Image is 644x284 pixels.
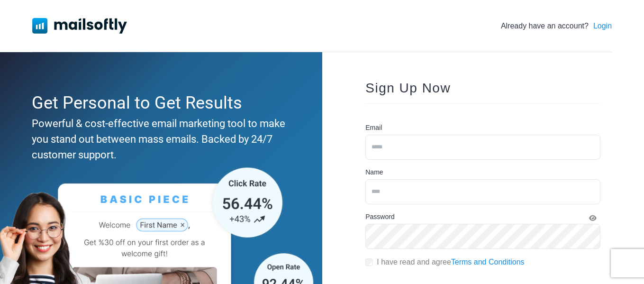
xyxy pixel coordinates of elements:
label: I have read and agree [377,257,524,268]
a: Login [593,20,612,32]
img: Mailsoftly [32,18,127,33]
a: Terms and Conditions [451,258,525,266]
label: Name [365,167,383,177]
label: Email [365,123,382,133]
label: Password [365,212,394,222]
span: Sign Up Now [365,81,451,95]
div: Get Personal to Get Results [32,90,286,116]
div: Already have an account? [501,20,612,32]
div: Powerful & cost-effective email marketing tool to make you stand out between mass emails. Backed ... [32,116,286,163]
i: Show Password [589,215,597,221]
